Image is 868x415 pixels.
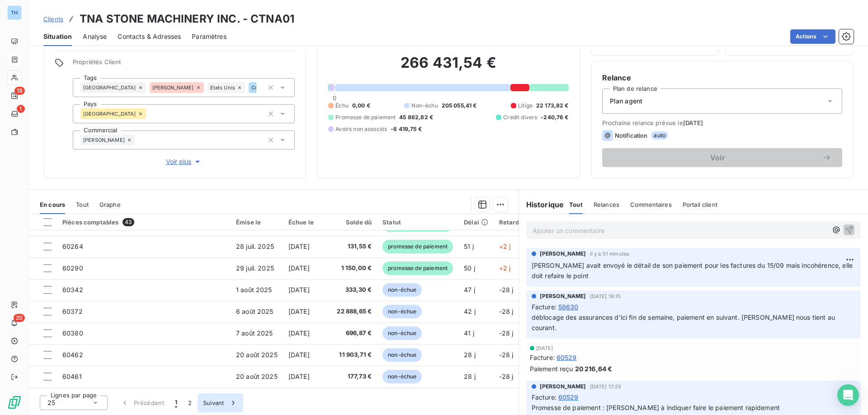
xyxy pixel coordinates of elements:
span: Analyse [83,32,107,41]
span: Avoirs non associés [335,125,387,133]
span: 20 août 2025 [236,373,278,380]
button: 1 [170,393,183,412]
span: 41 j [464,329,474,337]
span: [DATE] [536,345,553,351]
span: -28 j [499,329,514,337]
span: Cedric VDB [251,85,279,90]
span: 60529 [558,392,579,402]
span: 25 [47,398,55,407]
span: 177,73 € [336,372,372,381]
span: 22 888,65 € [336,307,372,316]
h6: Relance [602,72,842,83]
span: [PERSON_NAME] [540,292,586,300]
span: 42 j [464,308,476,315]
button: 2 [183,393,197,412]
div: TH [7,5,22,20]
span: -28 j [499,286,514,294]
span: [PERSON_NAME] [152,85,194,90]
span: +2 j [499,264,511,272]
span: Clients [43,15,63,23]
span: [GEOGRAPHIC_DATA] [83,111,136,117]
span: 50 j [464,264,475,272]
img: Logo LeanPay [7,395,22,410]
span: 60529 [557,353,577,362]
a: Clients [43,14,63,23]
span: Tout [76,201,89,208]
span: non-échue [382,348,422,362]
span: auto [651,131,668,140]
div: Statut [382,219,453,226]
span: 0,00 € [352,102,370,110]
span: Graphe [99,201,121,208]
span: 28 juil. 2025 [236,242,274,250]
span: 0 [333,94,336,102]
span: -240,76 € [541,113,568,121]
span: 51 j [464,242,474,250]
span: 333,30 € [336,285,372,294]
span: Situation [43,32,72,41]
button: Voir plus [73,157,295,167]
span: non-échue [382,283,422,297]
span: 205 055,41 € [442,102,477,110]
div: Open Intercom Messenger [837,384,859,406]
span: [DATE] [288,286,310,294]
span: il y a 51 minutes [590,251,630,256]
span: Facture : [530,353,555,362]
span: 696,87 € [336,329,372,338]
span: [PERSON_NAME] [83,137,125,143]
span: Prochaine relance prévue le [602,119,842,126]
span: Propriétés Client [73,58,295,71]
span: 18 [14,87,25,95]
span: Notification [615,132,648,139]
span: Commentaires [630,201,672,208]
span: non-échue [382,370,422,383]
span: Litige [518,102,533,110]
div: Retard [499,219,528,226]
span: 60462 [62,351,83,359]
span: 1 [175,398,177,407]
div: Pièces comptables [62,218,225,226]
span: Portail client [683,201,717,208]
span: [PERSON_NAME] avait envoyé le détail de son paiement pour les factures du 15/09 mais incohérence,... [532,261,854,280]
button: Voir [602,148,842,167]
span: Facture : [532,302,557,312]
span: 20 [14,314,25,322]
span: -6 419,75 € [391,125,422,133]
span: 60264 [62,242,83,250]
div: Délai [464,219,488,226]
span: promesse de paiement [382,261,453,275]
span: -28 j [499,308,514,315]
span: +2 j [499,242,511,250]
span: [DATE] [683,119,703,126]
span: 58630 [558,302,579,312]
span: 131,55 € [336,242,372,251]
span: non-échue [382,305,422,318]
span: Échu [335,102,349,110]
span: Relances [594,201,619,208]
span: non-échue [382,326,422,340]
span: Etats Unis [210,85,236,90]
span: 20 août 2025 [236,351,278,359]
span: [PERSON_NAME] [540,250,586,258]
span: 45 862,82 € [399,113,433,121]
button: Actions [790,29,835,44]
div: Échue le [288,219,326,226]
input: Ajouter une valeur [256,84,264,92]
span: 29 juil. 2025 [236,264,274,272]
span: En cours [40,201,65,208]
span: 60342 [62,286,83,294]
span: [DATE] [288,329,310,337]
span: 60461 [62,373,82,380]
span: promesse de paiement [382,240,453,253]
h6: Historique [519,199,564,210]
span: Paiement reçu [530,364,573,373]
span: 43 [123,218,134,226]
span: Promesse de paiement : [PERSON_NAME] à indiquer faire le paiement rapidement [532,404,780,411]
span: 22 173,82 € [536,102,569,110]
span: 1 août 2025 [236,286,272,294]
span: Facture : [532,392,557,402]
span: 1 150,00 € [336,264,372,273]
span: -28 j [499,373,514,380]
span: [PERSON_NAME] [540,382,586,391]
span: [DATE] 17:25 [590,384,622,389]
